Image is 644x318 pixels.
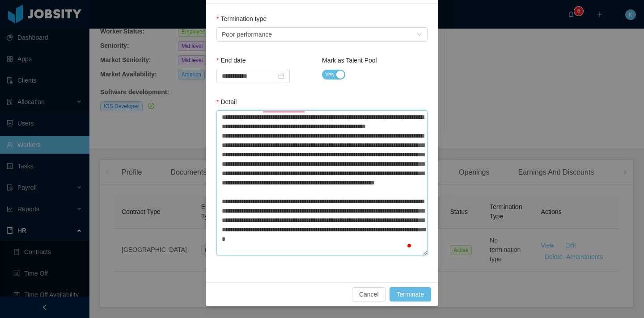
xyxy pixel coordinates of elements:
i: icon: calendar [278,73,284,79]
label: Mark as Talent Pool [322,57,377,64]
textarea: To enrich screen reader interactions, please activate Accessibility in Grammarly extension settings [216,110,428,255]
i: icon: down [417,32,422,38]
button: Mark as Talent Pool [322,70,345,79]
span: Poor performance [222,28,272,41]
label: Termination type [216,15,267,22]
span: Yes [325,70,334,79]
label: End date [216,57,246,64]
button: Cancel [352,287,386,301]
button: Terminate [390,287,431,301]
label: Detail [216,98,237,105]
